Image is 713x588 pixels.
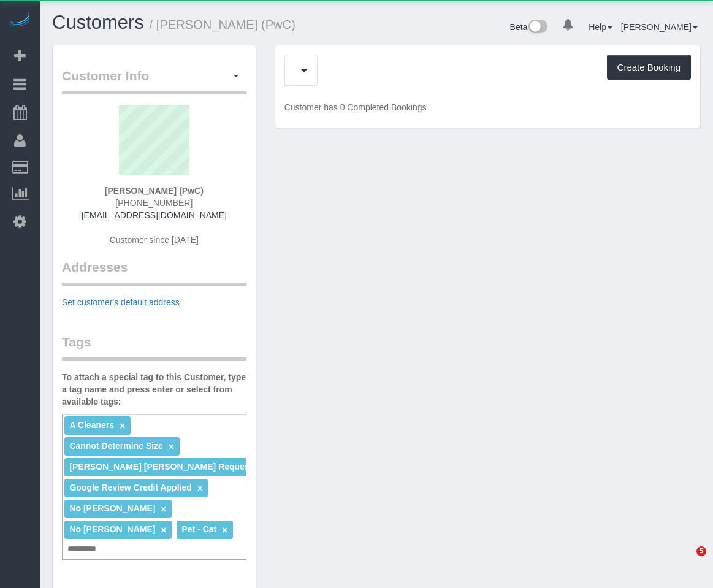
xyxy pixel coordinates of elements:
[82,210,227,220] a: [EMAIL_ADDRESS][DOMAIN_NAME]
[222,525,227,535] a: ×
[161,504,166,514] a: ×
[115,198,193,208] span: [PHONE_NUMBER]
[69,420,114,430] span: A Cleaners
[62,333,246,361] legend: Tags
[621,22,698,32] a: [PERSON_NAME]
[7,12,32,29] img: Automaid Logo
[284,101,691,113] p: Customer has 0 Completed Bookings
[589,22,612,32] a: Help
[169,441,174,452] a: ×
[110,235,199,245] span: Customer since [DATE]
[62,297,180,307] a: Set customer's default address
[510,22,548,32] a: Beta
[69,503,155,513] span: No [PERSON_NAME]
[161,525,166,535] a: ×
[120,421,125,431] a: ×
[105,186,204,196] strong: [PERSON_NAME] (PwC)
[607,55,691,80] button: Create Booking
[69,524,155,534] span: No [PERSON_NAME]
[150,18,295,31] small: / [PERSON_NAME] (PwC)
[181,524,216,534] span: Pet - Cat
[197,483,203,494] a: ×
[696,546,706,556] span: 5
[69,462,262,472] span: [PERSON_NAME] [PERSON_NAME] Requested
[69,441,162,451] span: Cannot Determine Size
[52,12,144,33] a: Customers
[671,546,701,576] iframe: Intercom live chat
[62,67,246,94] legend: Customer Info
[527,20,547,36] img: New interface
[62,371,246,408] label: To attach a special tag to this Customer, type a tag name and press enter or select from availabl...
[69,483,191,492] span: Google Review Credit Applied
